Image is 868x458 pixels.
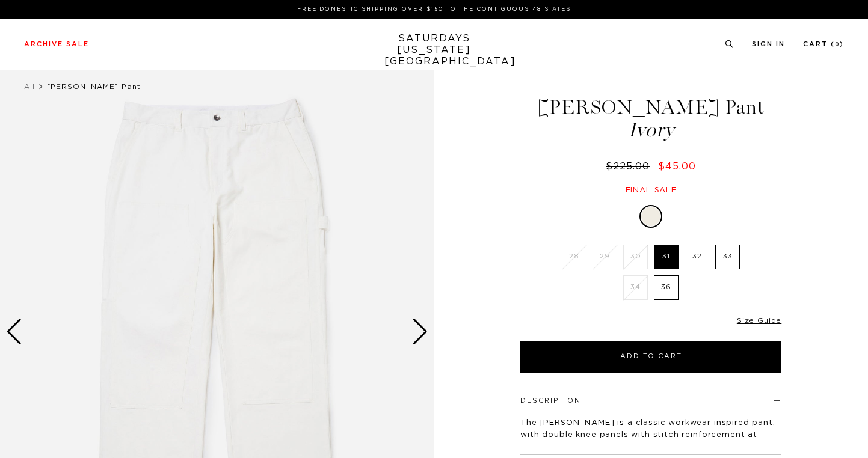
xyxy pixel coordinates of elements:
[752,41,785,47] a: Sign In
[835,42,840,47] small: 0
[24,83,35,90] a: All
[715,245,740,269] label: 33
[685,245,709,269] label: 32
[24,41,89,47] a: Archive Sale
[519,97,783,140] h1: [PERSON_NAME] Pant
[519,185,783,195] div: Final sale
[412,319,428,345] div: Next slide
[520,417,781,453] p: The [PERSON_NAME] is a classic workwear inspired pant, with double knee panels with stitch reinfo...
[520,341,781,373] button: Add to Cart
[606,162,654,171] del: $225.00
[29,5,839,14] p: FREE DOMESTIC SHIPPING OVER $150 TO THE CONTIGUOUS 48 STATES
[803,41,844,47] a: Cart (0)
[6,319,22,345] div: Previous slide
[384,33,484,67] a: SATURDAYS[US_STATE][GEOGRAPHIC_DATA]
[737,317,781,324] a: Size Guide
[519,120,783,140] span: Ivory
[658,162,696,171] span: $45.00
[47,83,141,90] span: [PERSON_NAME] Pant
[520,397,581,404] button: Description
[654,245,679,269] label: 31
[654,275,679,300] label: 36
